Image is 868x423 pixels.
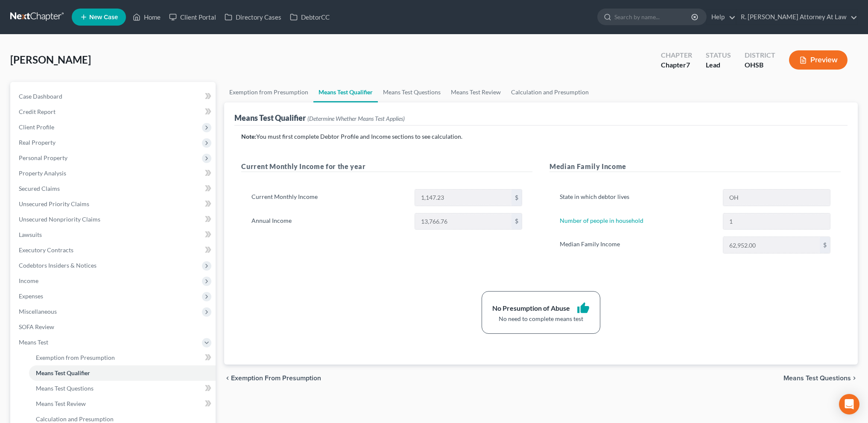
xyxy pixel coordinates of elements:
span: Means Test Review [36,400,86,407]
span: Client Profile [19,123,54,131]
a: DebtorCC [286,9,334,25]
span: Unsecured Nonpriority Claims [19,216,100,223]
a: Help [707,9,736,25]
a: Property Analysis [12,166,216,181]
span: Calculation and Presumption [36,415,114,423]
span: Exemption from Presumption [36,354,115,361]
span: Exemption from Presumption [231,375,321,382]
input: 0.00 [415,213,511,230]
i: chevron_left [224,375,231,382]
h5: Median Family Income [549,161,841,172]
span: Personal Property [19,154,67,161]
div: $ [511,213,522,230]
span: Unsecured Priority Claims [19,200,89,207]
label: Median Family Income [555,236,718,254]
span: 7 [686,61,690,69]
div: Chapter [661,60,692,70]
div: Lead [706,60,731,70]
span: Lawsuits [19,231,42,238]
a: Case Dashboard [12,89,216,104]
label: State in which debtor lives [555,189,718,206]
a: Credit Report [12,104,216,120]
i: thumb_up [577,302,590,315]
div: District [745,50,775,60]
span: Secured Claims [19,185,60,192]
span: Property Analysis [19,169,66,177]
a: Means Test Questions [378,82,446,102]
a: Means Test Review [29,396,216,411]
div: $ [820,237,830,253]
input: 0.00 [723,237,820,253]
label: Current Monthly Income [247,189,410,206]
div: No Presumption of Abuse [492,303,570,313]
a: Means Test Questions [29,381,216,396]
label: Annual Income [247,213,410,230]
a: Executory Contracts [12,242,216,258]
a: Number of people in household [560,217,643,224]
div: OHSB [745,60,775,70]
span: Means Test [19,338,48,346]
a: Exemption from Presumption [29,350,216,365]
button: Means Test Questions chevron_right [783,375,858,382]
div: Chapter [661,50,692,60]
a: Calculation and Presumption [506,82,594,102]
div: Open Intercom Messenger [839,394,859,414]
span: Means Test Questions [783,375,851,382]
a: Exemption from Presumption [224,82,313,102]
a: R. [PERSON_NAME] Attorney At Law [736,9,857,25]
span: Executory Contracts [19,246,73,254]
a: Client Portal [165,9,220,25]
span: (Determine Whether Means Test Applies) [307,115,405,122]
div: No need to complete means test [492,315,590,323]
h5: Current Monthly Income for the year [241,161,532,172]
span: Codebtors Insiders & Notices [19,262,96,269]
span: Case Dashboard [19,93,62,100]
input: Search by name... [614,9,693,25]
span: Means Test Qualifier [36,369,90,376]
button: Preview [789,50,848,70]
a: SOFA Review [12,319,216,335]
span: Real Property [19,139,56,146]
span: Miscellaneous [19,308,57,315]
div: Means Test Qualifier [234,113,405,123]
strong: Note: [241,133,256,140]
a: Unsecured Priority Claims [12,196,216,212]
div: Status [706,50,731,60]
a: Unsecured Nonpriority Claims [12,212,216,227]
div: $ [511,190,522,206]
p: You must first complete Debtor Profile and Income sections to see calculation. [241,132,841,141]
input: State [723,190,830,206]
span: Means Test Questions [36,385,94,392]
button: chevron_left Exemption from Presumption [224,375,321,382]
a: Lawsuits [12,227,216,242]
a: Means Test Review [446,82,506,102]
a: Means Test Qualifier [313,82,378,102]
a: Home [129,9,165,25]
span: Credit Report [19,108,56,115]
span: Income [19,277,38,284]
span: New Case [89,14,118,20]
span: SOFA Review [19,323,54,330]
span: [PERSON_NAME] [10,53,91,66]
input: -- [723,213,830,230]
i: chevron_right [851,375,858,382]
a: Secured Claims [12,181,216,196]
a: Means Test Qualifier [29,365,216,381]
input: 0.00 [415,190,511,206]
span: Expenses [19,292,43,300]
a: Directory Cases [220,9,286,25]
